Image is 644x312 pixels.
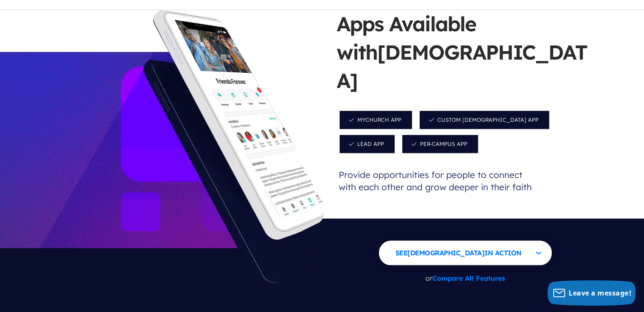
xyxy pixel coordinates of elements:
span: Lead App [339,134,395,154]
span: Custom [DEMOGRAPHIC_DATA] App [419,110,550,130]
img: app_screens-church-mychurch.png [156,14,323,222]
span: Leave a message! [569,288,631,298]
span: Per-Campus App [401,134,479,154]
button: See[DEMOGRAPHIC_DATA]in Action [379,241,552,265]
span: [DEMOGRAPHIC_DATA] [337,39,587,93]
span: [DEMOGRAPHIC_DATA] [407,249,484,257]
p: or [379,269,552,288]
h5: Apps Available with [337,10,591,108]
span: MyChurch App [339,110,413,130]
button: Leave a message! [547,280,636,306]
p: Provide opportunities for people to connect with each other and grow deeper in their faith [337,156,540,206]
a: Compare All Features [432,274,505,282]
